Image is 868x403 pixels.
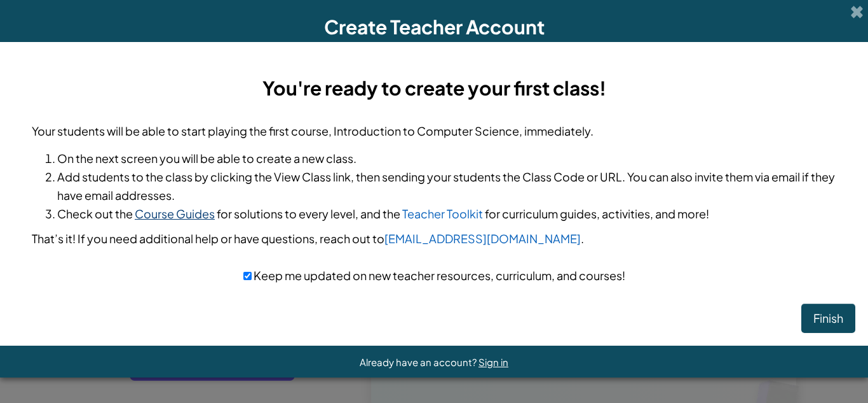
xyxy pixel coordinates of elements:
[324,15,545,39] span: Create Teacher Account
[384,231,581,246] a: [EMAIL_ADDRESS][DOMAIN_NAME]
[135,206,215,221] a: Course Guides
[801,304,855,333] button: Finish
[32,122,836,140] p: Your students will be able to start playing the first course, Introduction to Computer Science, i...
[360,356,478,368] span: Already have an account?
[217,206,400,221] span: for solutions to every level, and the
[478,356,508,368] a: Sign in
[485,206,709,221] span: for curriculum guides, activities, and more!
[32,231,584,246] span: That’s it! If you need additional help or have questions, reach out to .
[57,206,133,221] span: Check out the
[57,149,836,167] li: On the next screen you will be able to create a new class.
[32,74,836,103] h3: You're ready to create your first class!
[252,268,625,283] span: Keep me updated on new teacher resources, curriculum, and courses!
[57,167,836,204] li: Add students to the class by clicking the View Class link, then sending your students the Class C...
[402,206,483,221] a: Teacher Toolkit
